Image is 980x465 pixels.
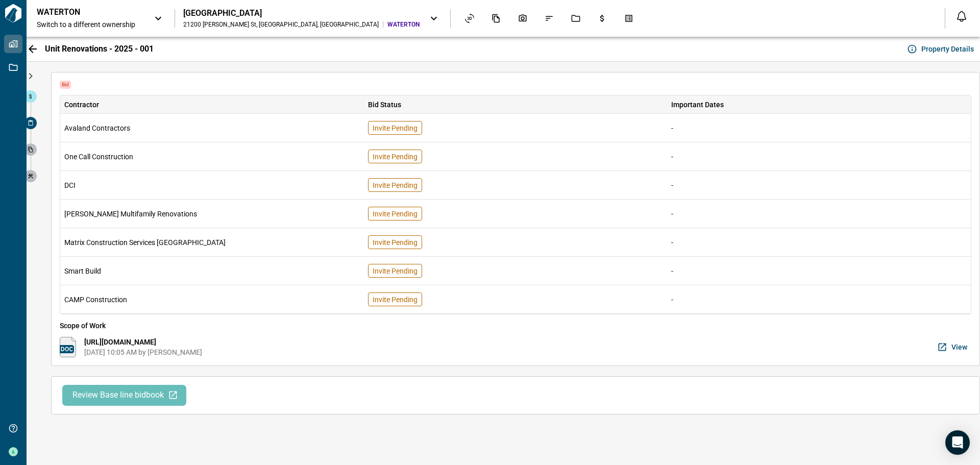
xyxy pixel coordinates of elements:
div: Jobs [565,10,586,27]
span: View [951,342,967,352]
div: Documents [485,10,507,27]
span: CAMP Construction [64,295,127,305]
div: Contractor [60,95,364,114]
div: Important Dates [667,95,971,114]
div: [GEOGRAPHIC_DATA] [183,8,420,18]
span: - [671,296,673,304]
span: - [671,238,673,247]
div: Contractor [64,95,99,114]
div: Issues & Info [538,10,560,27]
div: Takeoff Center [618,10,640,27]
div: Bid Status [368,95,401,114]
div: Bid Status [364,95,668,114]
button: Open notification feed [953,8,970,25]
button: Review Base line bidbook [62,385,186,406]
button: Property Details [905,41,978,57]
span: [DATE] 10:05 AM by [PERSON_NAME] [84,347,202,357]
p: WATERTON [37,7,129,17]
img: https://docs.google.com/document/d/1oBRkmsP223Bf8YEM--maRicM33Xqw_7R [60,337,76,357]
span: Smart Build [64,266,101,276]
div: Invite Pending [368,264,422,278]
span: Avaland Contractors [64,123,130,133]
div: Invite Pending [368,178,422,192]
span: Matrix Construction Services [GEOGRAPHIC_DATA] [64,237,226,248]
span: DCI [64,180,76,190]
div: Open Intercom Messenger [945,430,970,455]
div: Important Dates [671,95,724,114]
div: Asset View [459,10,480,27]
span: Unit Renovations - 2025 - 001 [45,44,154,54]
span: - [671,124,673,132]
div: Budgets [592,10,613,27]
div: Invite Pending [368,292,422,306]
div: Invite Pending [368,121,422,135]
span: Switch to a different ownership [37,19,144,30]
div: Invite Pending [368,150,422,163]
span: - [671,267,673,275]
button: View [935,337,971,357]
span: - [671,210,673,218]
span: One Call Construction [64,152,133,162]
span: [URL][DOMAIN_NAME] [84,337,202,347]
div: Invite Pending [368,207,422,221]
div: Photos [512,10,533,27]
span: Bid [60,81,71,89]
span: Review Base line bidbook [72,390,164,401]
span: WATERTON [387,20,420,29]
span: - [671,153,673,161]
div: Invite Pending [368,235,422,249]
span: - [671,181,673,189]
span: Property Details [921,44,974,54]
span: [PERSON_NAME] Multifamily Renovations [64,209,197,219]
span: Scope of Work [60,321,971,331]
div: 21200 [PERSON_NAME] St , [GEOGRAPHIC_DATA] , [GEOGRAPHIC_DATA] [183,20,379,29]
